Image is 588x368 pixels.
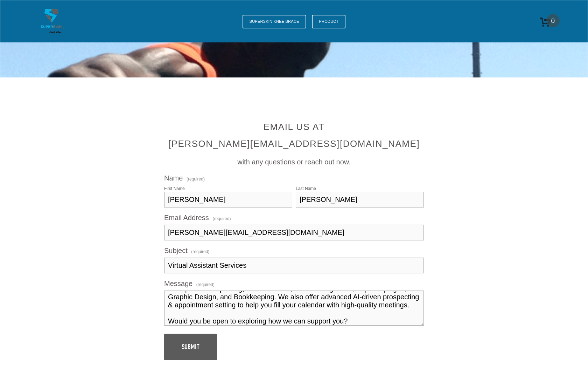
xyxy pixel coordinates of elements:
p: with any questions or reach out now. [119,156,469,168]
div: First Name [164,186,185,191]
span: Submit [182,343,199,351]
h2: [PERSON_NAME][EMAIL_ADDRESS][DOMAIN_NAME] [119,139,469,148]
div: Last Name [296,186,316,191]
span: Subject [164,247,188,255]
button: SubmitSubmit [164,334,217,360]
textarea: Hi there, I tried emailing you, but it bounced for some reason... so I’m reaching out here instea... [164,291,424,326]
img: SuperSkinOrthosis.com [28,8,76,35]
span: (required) [191,247,209,256]
span: Name [164,174,183,182]
a: 0 items in cart [540,12,560,31]
a: Product [312,15,345,28]
span: (required) [212,214,231,223]
h2: Email us at [119,122,469,131]
span: Message [164,280,192,288]
a: SuperSkin Knee Brace [243,15,306,28]
span: 0 [546,14,560,27]
span: (required) [187,177,205,181]
span: (required) [196,280,215,289]
span: Email Address [164,214,209,222]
